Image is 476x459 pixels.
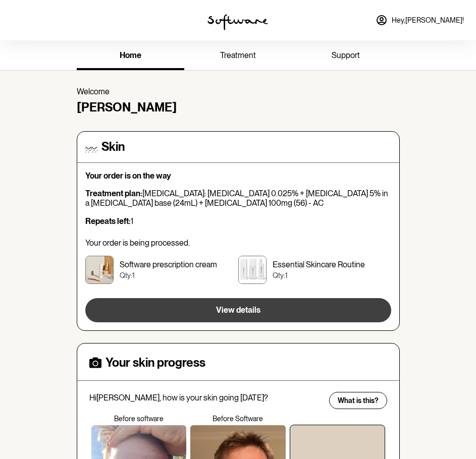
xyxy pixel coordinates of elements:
p: Qty: 1 [273,271,365,280]
a: home [77,42,184,70]
p: Before Software [188,415,288,423]
p: Before software [89,415,189,423]
span: treatment [220,50,256,60]
button: View details [85,298,391,322]
img: clx11iafh00053b6dgypwj3jc.png [238,256,267,284]
p: Qty: 1 [120,271,217,280]
p: Essential Skincare Routine [273,260,365,269]
p: Software prescription cream [120,260,217,269]
span: What is this? [338,396,379,405]
p: Your order is on the way [85,171,391,181]
p: 1 [85,216,391,226]
h4: [PERSON_NAME] [77,100,400,115]
p: Hi [PERSON_NAME] , how is your skin going [DATE]? [89,393,323,403]
span: support [332,50,360,60]
p: Your order is being processed. [85,238,391,248]
h4: Skin [101,140,125,154]
p: [MEDICAL_DATA]: [MEDICAL_DATA] 0.025% + [MEDICAL_DATA] 5% in a [MEDICAL_DATA] base (24mL) + [MEDI... [85,189,391,208]
strong: Repeats left: [85,216,131,226]
span: home [120,50,141,60]
p: Welcome [77,87,400,96]
strong: Treatment plan: [85,189,142,198]
a: treatment [184,42,292,70]
span: Hey, [PERSON_NAME] ! [392,16,464,25]
img: cl3l4x2dn00023b65tdzb0pgq.jpg [85,256,114,284]
span: View details [216,305,260,315]
img: software logo [207,14,268,30]
button: What is this? [329,392,387,409]
a: support [292,42,399,70]
a: Hey,[PERSON_NAME]! [369,8,470,32]
h4: Your skin progress [105,356,205,370]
